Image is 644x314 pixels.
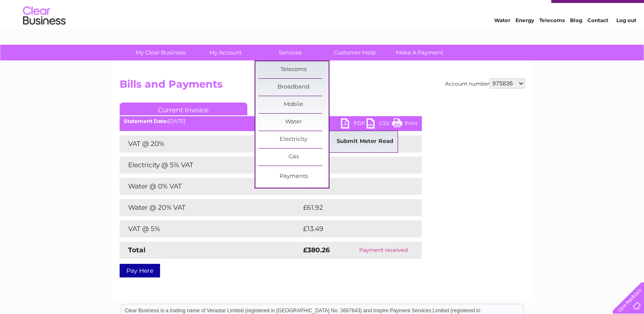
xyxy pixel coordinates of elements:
[384,45,455,60] a: Make A Payment
[301,157,407,174] td: £269.74
[258,131,329,148] a: Electricity
[128,246,146,254] strong: Total
[120,178,301,195] td: Water @ 0% VAT
[120,264,160,277] a: Pay Here
[330,133,400,150] a: Submit Meter Read
[120,78,525,94] h2: Bills and Payments
[616,36,636,43] a: Log out
[120,103,247,115] a: Current Invoice
[258,61,329,78] a: Telecoms
[301,178,404,195] td: £22.73
[121,5,524,41] div: Clear Business is a trading name of Verastar Limited (registered in [GEOGRAPHIC_DATA] No. 3667643...
[484,4,542,15] a: 0333 014 3131
[515,36,534,43] a: Energy
[258,96,329,113] a: Mobile
[120,199,301,216] td: Water @ 20% VAT
[303,246,330,254] strong: £380.26
[190,45,260,60] a: My Account
[445,78,525,88] div: Account number
[120,157,301,174] td: Electricity @ 5% VAT
[570,36,582,43] a: Blog
[258,79,329,96] a: Broadband
[258,114,329,131] a: Water
[301,220,404,237] td: £13.49
[258,148,329,166] a: Gas
[124,118,168,124] b: Statement Date:
[539,36,565,43] a: Telecoms
[346,242,422,259] td: Payment received
[366,118,392,131] a: CSV
[23,22,66,48] img: logo.png
[341,118,366,131] a: PDF
[120,220,301,237] td: VAT @ 5%
[120,135,301,152] td: VAT @ 20%
[494,36,510,43] a: Water
[120,118,422,124] div: [DATE]
[301,199,404,216] td: £61.92
[126,45,196,60] a: My Clear Business
[258,168,329,185] a: Payments
[255,45,325,60] a: Services
[587,36,608,43] a: Contact
[392,118,418,131] a: Print
[320,45,390,60] a: Customer Help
